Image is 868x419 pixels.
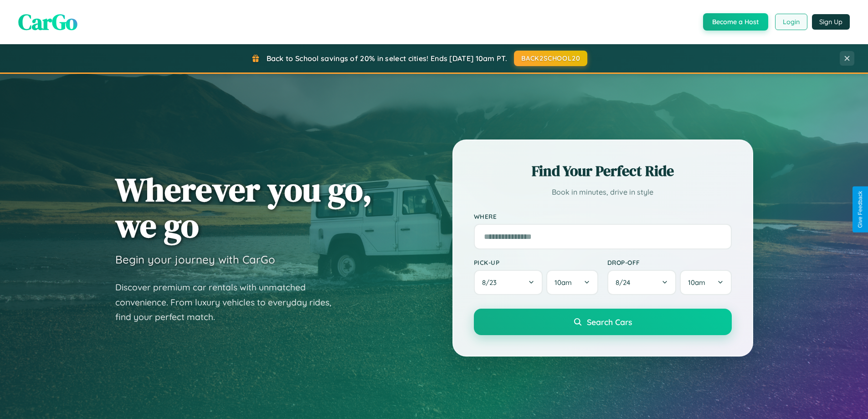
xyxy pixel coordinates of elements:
label: Pick-up [474,259,598,266]
span: 8 / 24 [616,278,635,287]
div: Give Feedback [857,191,863,228]
button: Search Cars [474,309,732,335]
button: Become a Host [703,13,768,31]
button: Sign Up [812,14,850,30]
span: 10am [688,278,705,287]
h2: Find Your Perfect Ride [474,161,732,181]
span: Back to School savings of 20% in select cities! Ends [DATE] 10am PT. [267,54,507,63]
p: Discover premium car rentals with unmatched convenience. From luxury vehicles to everyday rides, ... [115,280,343,325]
button: 8/23 [474,270,543,295]
p: Book in minutes, drive in style [474,186,732,199]
button: 10am [546,270,598,295]
span: 10am [555,278,572,287]
button: BACK2SCHOOL20 [514,51,587,66]
span: CarGo [18,7,77,37]
span: 8 / 23 [482,278,501,287]
label: Drop-off [607,259,732,266]
span: Search Cars [587,317,632,327]
label: Where [474,212,732,220]
button: 10am [680,270,731,295]
h3: Begin your journey with CarGo [115,253,275,266]
button: Login [775,14,807,30]
h1: Wherever you go, we go [115,171,372,243]
button: 8/24 [607,270,677,295]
